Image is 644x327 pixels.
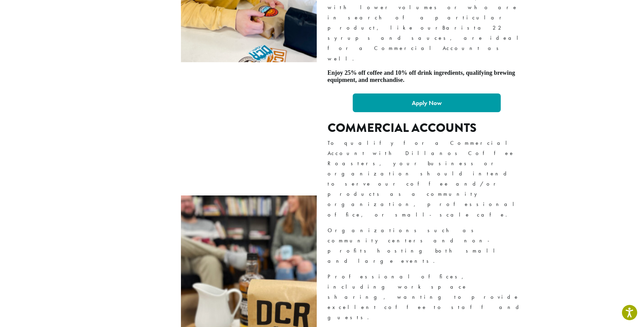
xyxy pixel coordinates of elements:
[328,225,526,266] p: Organizations such as community centers and non-profits hosting both small and large events.
[353,93,501,112] a: Apply Now
[328,121,526,135] h2: Commercial Accounts
[328,138,526,220] p: To qualify for a Commercial Account with Dillanos Coffee Roasters, your business or organization ...
[412,99,442,107] strong: Apply Now
[328,272,526,323] p: Professional offices, including work space sharing, wanting to provide excellent coffee to staff ...
[328,69,526,84] h5: Enjoy 25% off coffee and 10% off drink ingredients, qualifying brewing equipment, and merchandise.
